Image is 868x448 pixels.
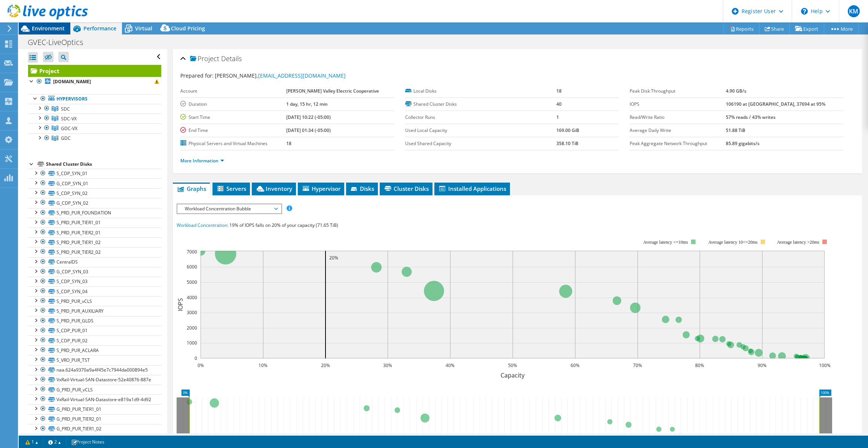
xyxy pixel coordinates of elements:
[177,222,228,228] span: Workload Concentration:
[28,169,161,178] a: S_CDP_SYN_01
[28,316,161,326] a: S_PRD_PUR_GLDS
[66,437,110,447] a: Project Notes
[556,101,562,107] b: 40
[405,114,556,121] label: Collector Runs
[180,140,286,147] label: Physical Servers and Virtual Machines
[508,362,517,369] text: 50%
[405,100,556,108] label: Shared Cluster Disks
[726,88,746,94] b: 4.90 GB/s
[187,249,197,255] text: 7000
[286,101,328,107] b: 1 day, 15 hr, 12 min
[801,8,808,15] svg: \n
[20,437,43,447] a: 1
[28,228,161,237] a: S_PRD_PUR_TIER2_01
[28,345,161,355] a: S_PRD_PUR_ACLARA
[171,25,205,32] span: Cloud Pricing
[758,362,767,369] text: 90%
[83,25,116,32] span: Performance
[350,185,374,192] span: Disks
[556,140,578,147] b: 358.10 TiB
[630,140,725,147] label: Peak Aggregate Network Throughput
[28,306,161,316] a: S_PRD_PUR_AUXILIARY
[61,115,77,122] span: SDC-VX
[789,23,824,34] a: Export
[556,88,562,94] b: 18
[28,267,161,277] a: G_CDP_SYN_03
[61,106,70,112] span: SDC
[630,100,725,108] label: IOPS
[61,135,71,141] span: GDC
[135,25,152,32] span: Virtual
[695,362,704,369] text: 80%
[405,140,556,147] label: Used Shared Capacity
[286,114,331,120] b: [DATE] 10:22 (-05:00)
[405,127,556,134] label: Used Local Capacity
[630,127,725,134] label: Average Daily Write
[302,185,340,192] span: Hypervisor
[181,204,277,213] span: Workload Concentration Bubble
[28,237,161,247] a: S_PRD_PUR_TIER1_02
[724,23,759,34] a: Reports
[259,362,268,369] text: 10%
[180,100,286,108] label: Duration
[190,55,219,63] span: Project
[28,218,161,228] a: S_PRD_PUR_TIER1_01
[187,294,197,301] text: 4000
[28,385,161,394] a: G_PRD_PUR_vCLS
[28,257,161,267] a: CentralDS
[556,127,579,133] b: 169.00 GiB
[819,362,831,369] text: 100%
[43,437,66,447] a: 2
[61,125,77,132] span: GDC-VX
[176,298,184,311] text: IOPS
[28,77,161,87] a: [DOMAIN_NAME]
[383,185,429,192] span: Cluster Disks
[329,255,338,261] text: 20%
[28,188,161,198] a: S_CDP_SYN_02
[28,365,161,375] a: naa.624a9370a9a4f45e7c7944da000894e5
[28,286,161,296] a: S_CDP_SYN_04
[256,185,292,192] span: Inventory
[286,88,379,94] b: [PERSON_NAME] Valley Electric Cooperative
[630,87,725,95] label: Peak Disk Throughput
[28,178,161,188] a: G_CDP_SYN_01
[286,140,291,147] b: 18
[726,127,745,133] b: 51.88 TiB
[28,424,161,434] a: G_PRD_PUR_TIER1_02
[28,133,161,143] a: GDC
[187,325,197,331] text: 2000
[28,355,161,365] a: S_VRO_PUR_TST
[28,65,161,77] a: Project
[28,414,161,424] a: G_PRD_PUR_TIER2_01
[726,101,825,107] b: 106190 at [GEOGRAPHIC_DATA], 37694 at 95%
[28,114,161,123] a: SDC-VX
[180,87,286,95] label: Account
[848,5,860,17] span: KM
[229,222,338,228] span: 19% of IOPS falls on 20% of your capacity (71.65 TiB)
[643,240,688,245] tspan: Average latency <=10ms
[28,326,161,336] a: S_CDP_PUR_01
[383,362,392,369] text: 30%
[195,355,197,361] text: 0
[28,277,161,286] a: S_CDP_SYN_03
[187,279,197,285] text: 5000
[32,25,65,32] span: Environment
[180,127,286,134] label: End Time
[571,362,580,369] text: 60%
[28,247,161,257] a: S_PRD_PUR_TIER2_02
[28,104,161,114] a: SDC
[187,309,197,316] text: 3000
[187,340,197,346] text: 1000
[28,123,161,133] a: GDC-VX
[28,208,161,218] a: S_PRD_PUR_FOUNDATION
[28,94,161,104] a: Hypervisors
[180,114,286,121] label: Start Time
[198,362,204,369] text: 0%
[501,371,525,379] text: Capacity
[53,78,91,85] b: [DOMAIN_NAME]
[258,72,346,79] a: [EMAIL_ADDRESS][DOMAIN_NAME]
[216,185,246,192] span: Servers
[438,185,506,192] span: Installed Applications
[556,114,559,120] b: 1
[28,198,161,208] a: G_CDP_SYN_02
